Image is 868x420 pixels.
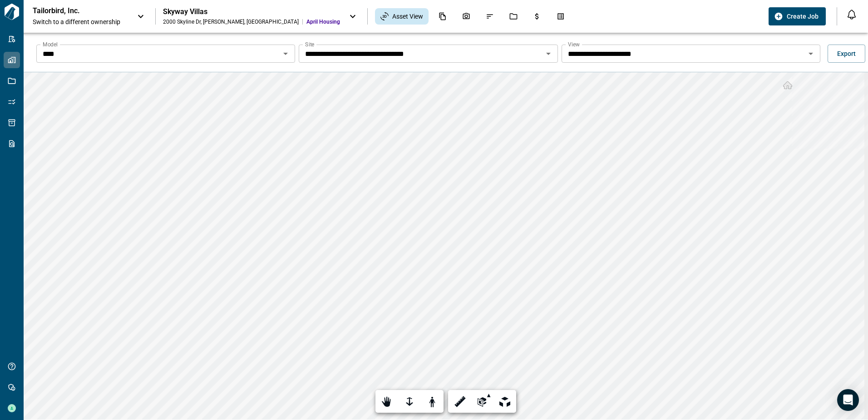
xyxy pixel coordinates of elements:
[787,12,819,21] span: Create Job
[844,7,859,22] button: Open notification feed
[279,47,292,60] button: Open
[568,40,580,48] label: View
[828,45,865,63] button: Export
[392,12,423,21] span: Asset View
[769,7,826,25] button: Create Job
[528,9,547,24] div: Budgets
[43,40,58,48] label: Model
[457,9,476,24] div: Photos
[375,8,429,25] div: Asset View
[804,47,817,60] button: Open
[163,7,340,16] div: Skyway Villas
[551,9,570,24] div: Takeoff Center
[305,40,314,48] label: Site
[33,6,114,15] p: Tailorbird, Inc.
[433,9,452,24] div: Documents
[480,9,499,24] div: Issues & Info
[163,18,299,25] div: 2000 Skyline Dr , [PERSON_NAME] , [GEOGRAPHIC_DATA]
[504,9,523,24] div: Jobs
[837,49,856,58] span: Export
[306,18,340,25] span: April Housing
[542,47,555,60] button: Open
[33,17,128,26] span: Switch to a different ownership
[837,389,859,411] div: Open Intercom Messenger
